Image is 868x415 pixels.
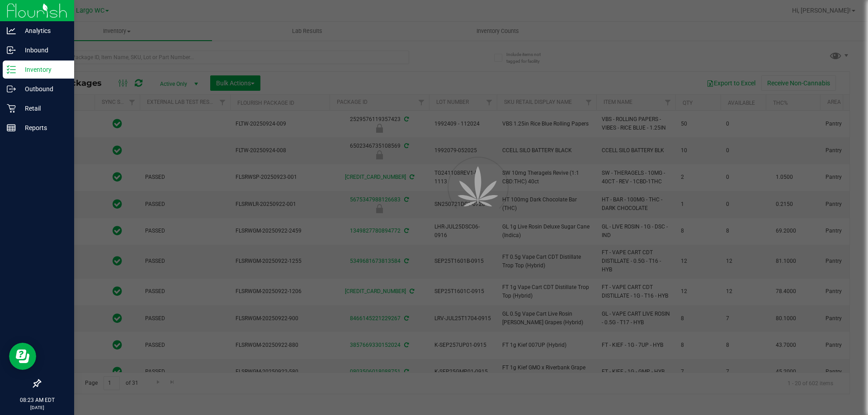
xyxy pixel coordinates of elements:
[16,45,70,56] p: Inbound
[16,122,70,133] p: Reports
[16,84,70,94] p: Outbound
[4,396,70,404] p: 08:23 AM EDT
[7,65,16,74] inline-svg: Inventory
[16,64,70,75] p: Inventory
[7,84,16,93] inline-svg: Outbound
[16,103,70,114] p: Retail
[7,123,16,132] inline-svg: Reports
[7,26,16,35] inline-svg: Analytics
[16,25,70,36] p: Analytics
[4,404,70,411] p: [DATE]
[7,46,16,55] inline-svg: Inbound
[9,343,36,370] iframe: Resource center
[7,104,16,113] inline-svg: Retail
